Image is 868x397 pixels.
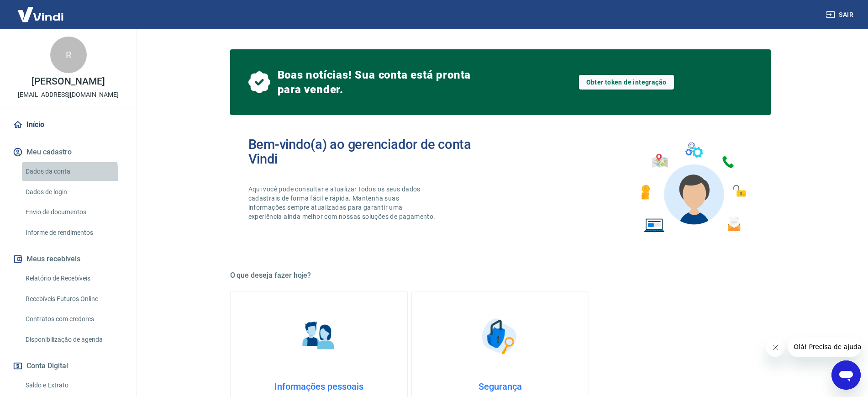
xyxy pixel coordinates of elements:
[22,310,126,328] a: Contratos com credores
[22,183,126,201] a: Dados de login
[22,376,126,395] a: Saldo e Extrato
[11,0,70,28] img: Vindi
[579,75,674,90] a: Obter token de integração
[278,68,475,97] span: Boas notícias! Sua conta está pronta para vender.
[477,313,523,359] img: Segurança
[18,90,119,100] p: [EMAIL_ADDRESS][DOMAIN_NAME]
[50,37,87,73] div: R
[5,6,77,14] span: Olá! Precisa de ajuda?
[22,223,126,242] a: Informe de rendimentos
[22,203,126,222] a: Envio de documentos
[248,137,500,166] h2: Bem-vindo(a) ao gerenciador de conta Vindi
[831,360,861,390] iframe: Botão para abrir a janela de mensagens
[824,6,857,23] button: Sair
[245,381,393,392] h4: Informações pessoais
[22,290,126,308] a: Recebíveis Futuros Online
[766,339,784,357] iframe: Fechar mensagem
[11,249,126,269] button: Meus recebíveis
[32,77,105,86] p: [PERSON_NAME]
[11,115,126,135] a: Início
[22,330,126,349] a: Disponibilização de agenda
[22,162,126,181] a: Dados da conta
[248,185,437,221] p: Aqui você pode consultar e atualizar todos os seus dados cadastrais de forma fácil e rápida. Mant...
[11,356,126,376] button: Conta Digital
[633,137,752,238] img: Imagem de um avatar masculino com diversos icones exemplificando as funcionalidades do gerenciado...
[296,313,342,359] img: Informações pessoais
[22,269,126,288] a: Relatório de Recebíveis
[230,271,771,280] h5: O que deseja fazer hoje?
[788,337,861,357] iframe: Mensagem da empresa
[11,142,126,162] button: Meu cadastro
[426,381,574,392] h4: Segurança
